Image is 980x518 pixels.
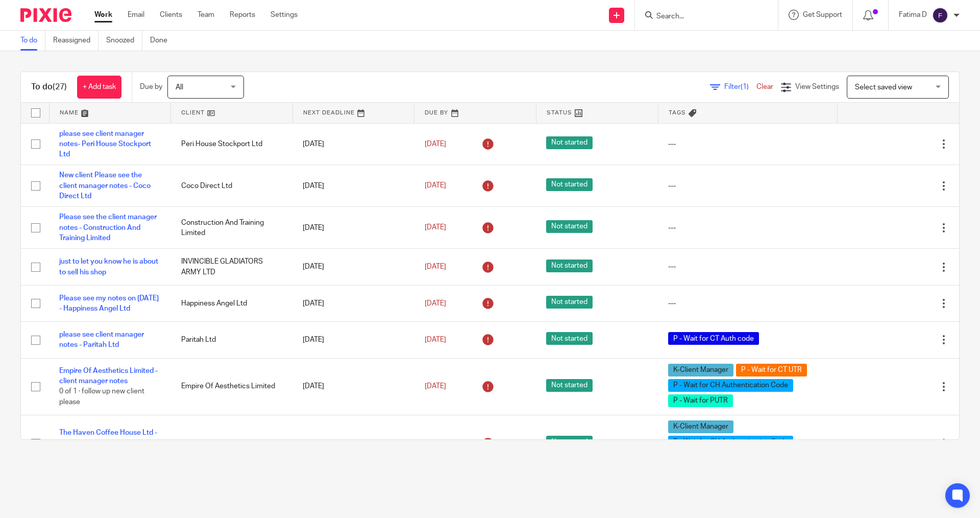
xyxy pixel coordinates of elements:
[176,84,183,91] span: All
[668,181,827,191] div: ---
[53,83,67,91] span: (27)
[171,285,293,321] td: Happiness Angel Ltd
[546,220,593,233] span: Not started
[171,358,293,415] td: Empire Of Aesthetics Limited
[668,298,827,309] div: ---
[20,8,71,22] img: Pixie
[932,7,948,23] img: svg%3E
[668,420,733,433] span: K-Client Manager
[546,178,593,191] span: Not started
[668,364,733,376] span: K-Client Manager
[546,296,593,309] span: Not started
[59,388,144,406] span: 0 of 1 · follow up new client please
[171,415,293,472] td: The Haven Coffee House Ltd
[150,31,175,51] a: Done
[292,123,414,165] td: [DATE]
[59,295,159,312] a: Please see my notes on [DATE] - Happiness Angel Ltd
[140,82,162,92] p: Due by
[271,10,298,20] a: Settings
[425,300,446,307] span: [DATE]
[655,12,747,21] input: Search
[668,139,827,149] div: ---
[546,332,593,345] span: Not started
[53,31,99,51] a: Reassigned
[20,31,45,51] a: To do
[94,10,112,20] a: Work
[425,336,446,343] span: [DATE]
[171,165,293,207] td: Coco Direct Ltd
[230,10,255,20] a: Reports
[59,214,157,242] a: Please see the client manager notes - Construction And Training Limited
[736,364,807,376] span: P - Wait for CT UTR
[795,83,839,90] span: View Settings
[31,82,67,92] h1: To do
[292,165,414,207] td: [DATE]
[546,260,593,272] span: Not started
[59,331,144,348] a: please see client manager notes - Paritah Ltd
[59,429,157,446] a: The Haven Coffee House Ltd - new client
[741,83,749,90] span: (1)
[724,83,756,90] span: Filter
[546,136,593,149] span: Not started
[106,31,142,51] a: Snoozed
[292,249,414,285] td: [DATE]
[425,224,446,231] span: [DATE]
[855,84,912,91] span: Select saved view
[59,258,158,275] a: just to let you know he is about to sell his shop
[292,358,414,415] td: [DATE]
[292,207,414,249] td: [DATE]
[128,10,144,20] a: Email
[171,207,293,249] td: Construction And Training Limited
[171,322,293,358] td: Paritah Ltd
[756,83,773,90] a: Clear
[425,383,446,390] span: [DATE]
[59,172,151,200] a: New client Please see the client manager notes - Coco Direct Ltd
[899,10,927,20] p: Fatima D
[425,182,446,190] span: [DATE]
[546,436,593,449] span: Not started
[160,10,182,20] a: Clients
[59,367,158,385] a: Empire Of Aesthetics Limited -client manager notes
[425,140,446,148] span: [DATE]
[668,223,827,233] div: ---
[668,394,733,407] span: P - Wait for PUTR
[292,285,414,321] td: [DATE]
[668,262,827,272] div: ---
[546,379,593,392] span: Not started
[59,130,151,158] a: please see client manager notes- Peri House Stockport Ltd
[669,110,686,115] span: Tags
[803,11,842,18] span: Get Support
[171,249,293,285] td: INVINCIBLE GLADIATORS ARMY LTD
[77,76,121,99] a: + Add task
[668,436,793,449] span: P - Wait for CH Authentication Code
[171,123,293,165] td: Peri House Stockport Ltd
[292,322,414,358] td: [DATE]
[292,415,414,472] td: [DATE]
[668,379,793,392] span: P - Wait for CH Authentication Code
[425,263,446,270] span: [DATE]
[198,10,214,20] a: Team
[668,332,759,345] span: P - Wait for CT Auth code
